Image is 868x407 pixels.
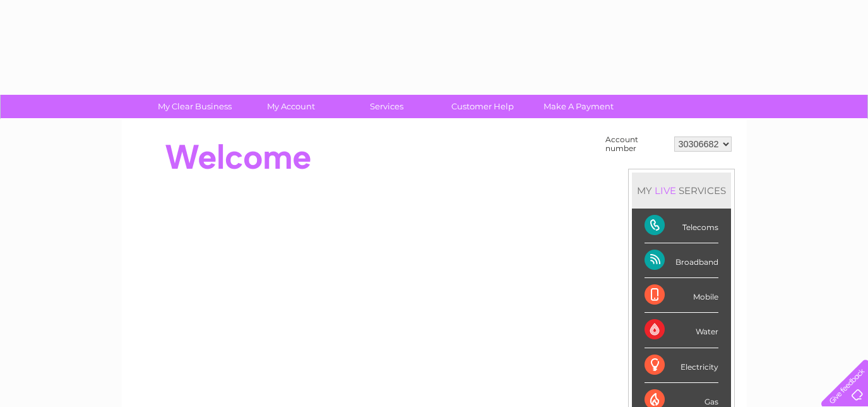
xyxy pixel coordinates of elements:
a: My Clear Business [143,95,247,118]
div: LIVE [652,185,679,197]
div: Broadband [645,243,718,278]
a: Make A Payment [526,95,631,118]
div: Mobile [645,278,718,313]
a: Services [335,95,439,118]
div: Water [645,313,718,348]
div: Telecoms [645,209,718,243]
a: Customer Help [431,95,535,118]
div: Electricity [645,348,718,383]
td: Account number [602,132,671,156]
div: MY SERVICES [632,173,731,209]
a: My Account [239,95,343,118]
